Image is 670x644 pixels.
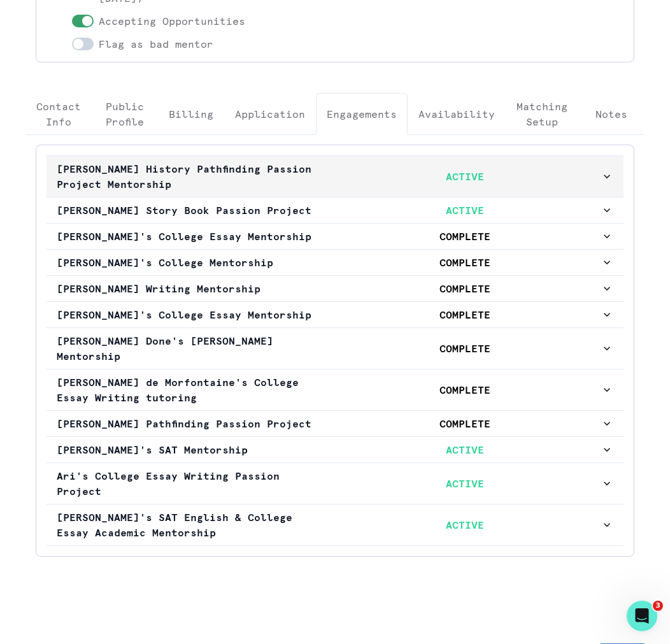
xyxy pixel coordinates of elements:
[103,99,147,129] p: Public Profile
[418,106,495,122] p: Availability
[36,99,81,129] p: Contact Info
[57,229,329,244] p: [PERSON_NAME]'s College Essay Mentorship
[329,382,601,397] p: COMPLETE
[46,302,624,327] button: [PERSON_NAME]'s College Essay MentorshipCOMPLETE
[57,442,329,457] p: [PERSON_NAME]'s SAT Mentorship
[57,333,329,364] p: [PERSON_NAME] Done's [PERSON_NAME] Mentorship
[329,307,601,322] p: COMPLETE
[46,328,624,369] button: [PERSON_NAME] Done's [PERSON_NAME] MentorshipCOMPLETE
[46,463,624,504] button: Ari's College Essay Writing Passion ProjectACTIVE
[46,224,624,249] button: [PERSON_NAME]'s College Essay MentorshipCOMPLETE
[653,601,663,611] span: 3
[99,36,213,52] p: Flag as bad mentor
[327,106,397,122] p: Engagements
[46,411,624,436] button: [PERSON_NAME] Pathfinding Passion ProjectCOMPLETE
[57,281,329,296] p: [PERSON_NAME] Writing Mentorship
[329,255,601,270] p: COMPLETE
[329,169,601,184] p: ACTIVE
[517,99,567,129] p: Matching Setup
[57,375,329,405] p: [PERSON_NAME] de Morfontaine's College Essay Writing tutoring
[57,255,329,270] p: [PERSON_NAME]'s College Mentorship
[329,229,601,244] p: COMPLETE
[329,517,601,533] p: ACTIVE
[329,203,601,218] p: ACTIVE
[57,161,329,192] p: [PERSON_NAME] History Pathfinding Passion Project Mentorship
[329,281,601,296] p: COMPLETE
[99,13,245,29] p: Accepting Opportunities
[329,476,601,491] p: ACTIVE
[329,416,601,431] p: COMPLETE
[595,106,627,122] p: Notes
[169,106,213,122] p: Billing
[57,468,329,499] p: Ari's College Essay Writing Passion Project
[46,250,624,275] button: [PERSON_NAME]'s College MentorshipCOMPLETE
[46,276,624,301] button: [PERSON_NAME] Writing MentorshipCOMPLETE
[57,307,329,322] p: [PERSON_NAME]'s College Essay Mentorship
[46,197,624,223] button: [PERSON_NAME] Story Book Passion ProjectACTIVE
[329,442,601,457] p: ACTIVE
[627,601,657,631] iframe: Intercom live chat
[57,203,329,218] p: [PERSON_NAME] Story Book Passion Project
[235,106,305,122] p: Application
[57,510,329,540] p: [PERSON_NAME]'s SAT English & College Essay Academic Mentorship
[57,416,329,431] p: [PERSON_NAME] Pathfinding Passion Project
[46,437,624,462] button: [PERSON_NAME]'s SAT MentorshipACTIVE
[46,156,624,197] button: [PERSON_NAME] History Pathfinding Passion Project MentorshipACTIVE
[46,369,624,410] button: [PERSON_NAME] de Morfontaine's College Essay Writing tutoringCOMPLETE
[46,504,624,545] button: [PERSON_NAME]'s SAT English & College Essay Academic MentorshipACTIVE
[329,341,601,356] p: COMPLETE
